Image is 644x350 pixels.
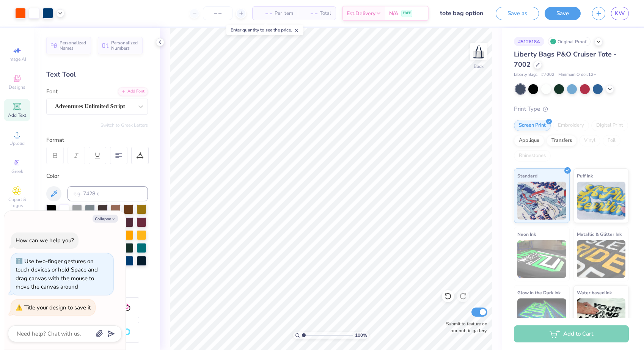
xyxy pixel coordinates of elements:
input: – – [203,6,232,20]
span: – – [302,9,317,17]
button: Switch to Greek Letters [101,122,148,128]
input: Untitled Design [434,6,490,21]
div: Rhinestones [514,150,551,162]
div: Transfers [547,135,577,146]
span: FREE [403,11,411,16]
span: Neon Ink [517,230,536,238]
span: Total [320,9,331,17]
span: Est. Delivery [347,9,375,17]
label: Font [46,87,58,96]
div: Screen Print [514,120,551,131]
img: Puff Ink [577,182,626,220]
button: Collapse [93,215,118,223]
img: Neon Ink [517,240,566,278]
span: Liberty Bags [514,72,537,78]
span: Clipart & logos [4,196,30,209]
span: Image AI [8,56,26,62]
a: KW [611,7,629,20]
span: Standard [517,172,537,180]
div: Use two-finger gestures on touch devices or hold Space and drag canvas with the mouse to move the... [16,257,98,291]
div: Color [46,172,148,180]
div: Format [46,136,149,144]
div: Digital Print [591,120,628,131]
div: Foil [603,135,620,146]
div: Vinyl [579,135,600,146]
input: e.g. 7428 c [68,186,148,201]
div: Print Type [514,105,629,113]
span: Water based Ink [577,289,612,297]
span: Per Item [275,9,293,17]
button: Save [545,7,581,20]
span: # 7002 [541,72,554,78]
img: Glow in the Dark Ink [517,298,566,336]
img: Back [471,44,486,59]
span: Puff Ink [577,172,593,180]
div: Applique [514,135,544,146]
div: # 512618A [514,37,544,46]
span: 100 % [355,332,367,339]
span: Glow in the Dark Ink [517,289,561,297]
button: Save as [496,7,539,20]
span: Personalized Numbers [111,40,138,51]
div: How can we help you? [16,237,74,244]
img: Water based Ink [577,298,626,336]
span: Minimum Order: 12 + [558,72,596,78]
span: Metallic & Glitter Ink [577,230,622,238]
span: N/A [389,9,398,17]
img: Metallic & Glitter Ink [577,240,626,278]
div: Enter quantity to see the price. [226,25,303,35]
span: Upload [9,140,25,146]
span: Greek [11,168,23,174]
img: Standard [517,182,566,220]
div: Text Tool [46,69,148,80]
div: Embroidery [553,120,589,131]
div: Back [474,63,484,70]
div: Original Proof [548,37,591,46]
div: Title your design to save it [24,304,91,311]
span: – – [257,9,272,17]
span: Add Text [8,112,26,118]
div: Add Font [118,87,148,96]
span: KW [615,9,625,18]
span: Personalized Names [60,40,86,51]
span: Designs [9,84,25,90]
label: Submit to feature on our public gallery. [442,320,487,334]
span: Liberty Bags P&O Cruiser Tote - 7002 [514,50,617,69]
